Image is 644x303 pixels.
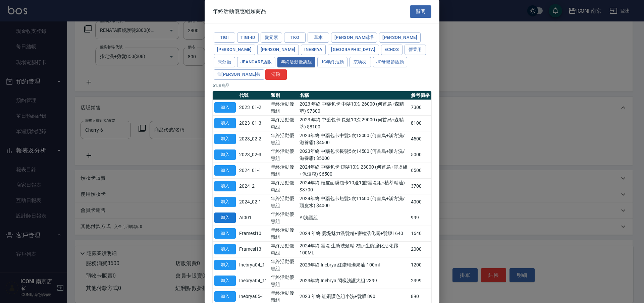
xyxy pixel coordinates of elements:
[409,241,431,257] td: 2000
[237,57,275,67] button: JeanCare店販
[409,257,431,273] td: 1200
[237,147,269,163] td: 2023_02-3
[261,33,282,43] button: 髮元素
[237,194,269,210] td: 2024_02-1
[317,57,347,67] button: JC年終活動
[214,45,255,55] button: [PERSON_NAME]
[298,194,409,210] td: 2024年終 中藥包卡短髮5次11500 (何首烏+漢方洗/頭皮水) $4000
[409,194,431,210] td: 4000
[237,100,269,115] td: 2023_01-2
[257,45,299,55] button: [PERSON_NAME]
[269,115,298,131] td: 年終活動優惠組
[298,210,409,226] td: AI洗護組
[237,131,269,147] td: 2023_02-2
[379,33,421,43] button: [PERSON_NAME]
[237,115,269,131] td: 2023_01-3
[237,178,269,194] td: 2024_2
[237,210,269,226] td: AI001
[350,57,371,67] button: 京喚羽
[237,257,269,273] td: Inebrya04_1
[298,178,409,194] td: 2024年終 頭皮面膜包卡10送1(贈雲堤組+植萃精油) $3700
[269,273,298,289] td: 年終活動優惠組
[298,147,409,163] td: 2023年終 中藥包卡長髮5次14500 (何首烏+漢方洗/滋養霜) $5000
[409,115,431,131] td: 8100
[409,273,431,289] td: 2399
[214,181,236,191] button: 加入
[410,5,431,18] button: 關閉
[409,226,431,241] td: 1640
[298,241,409,257] td: 2024年終 雲堤 生態洗髮精 2瓶+生態強化活化露100ML
[381,45,402,55] button: Echos
[373,57,408,67] button: JC母親節活動
[298,273,409,289] td: 2023年終 Inebrya 閃樣洗護大組 2399
[308,33,329,43] button: 草本
[269,131,298,147] td: 年終活動優惠組
[214,69,264,80] button: 仙[PERSON_NAME]拉
[301,45,326,55] button: Inebrya
[213,8,266,15] span: 年終活動優惠組類商品
[269,194,298,210] td: 年終活動優惠組
[269,226,298,241] td: 年終活動優惠組
[214,213,236,223] button: 加入
[298,91,409,100] th: 名稱
[269,163,298,178] td: 年終活動優惠組
[214,57,235,67] button: 未分類
[284,33,306,43] button: TKO
[277,57,316,67] button: 年終活動優惠組
[237,241,269,257] td: Framesi13
[237,273,269,289] td: Inebrya04_11
[214,33,235,43] button: TIGI
[409,210,431,226] td: 999
[237,91,269,100] th: 代號
[298,257,409,273] td: 2023年終 Inebrya 紅鑽璀璨果油-100ml
[214,244,236,254] button: 加入
[298,115,409,131] td: 2023 年終 中藥包卡 長髮10次 29000 (何首烏+森精萃) $8100
[237,163,269,178] td: 2024_01-1
[409,163,431,178] td: 6500
[214,291,236,302] button: 加入
[409,178,431,194] td: 3700
[409,131,431,147] td: 4500
[331,33,377,43] button: [PERSON_NAME]塔
[269,241,298,257] td: 年終活動優惠組
[214,197,236,207] button: 加入
[214,102,236,113] button: 加入
[269,147,298,163] td: 年終活動優惠組
[409,91,431,100] th: 參考價格
[214,118,236,128] button: 加入
[405,45,426,55] button: 營業用
[269,178,298,194] td: 年終活動優惠組
[213,82,431,88] p: 51 項商品
[265,69,287,80] button: 清除
[214,260,236,270] button: 加入
[269,257,298,273] td: 年終活動優惠組
[214,149,236,160] button: 加入
[298,226,409,241] td: 2024 年終 雲堤魅力洗髮精+密植活化露+髮膜1640
[298,131,409,147] td: 2023年終 中藥包卡中髮5次13000 (何首烏+漢方洗/滋養霜) $4500
[298,163,409,178] td: 2024年終 中藥包卡 短髮10次 23000 (何首烏+雲堤組+保濕膜) $6500
[237,33,259,43] button: TIGI-ID
[328,45,379,55] button: [GEOGRAPHIC_DATA]
[409,147,431,163] td: 5000
[269,91,298,100] th: 類別
[214,134,236,144] button: 加入
[214,165,236,176] button: 加入
[269,100,298,115] td: 年終活動優惠組
[298,100,409,115] td: 2023 年終 中藥包卡 中髮10次 26000 (何首烏+森精萃) $7300
[409,100,431,115] td: 7300
[237,226,269,241] td: Framesi10
[269,210,298,226] td: 年終活動優惠組
[214,228,236,239] button: 加入
[214,276,236,286] button: 加入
